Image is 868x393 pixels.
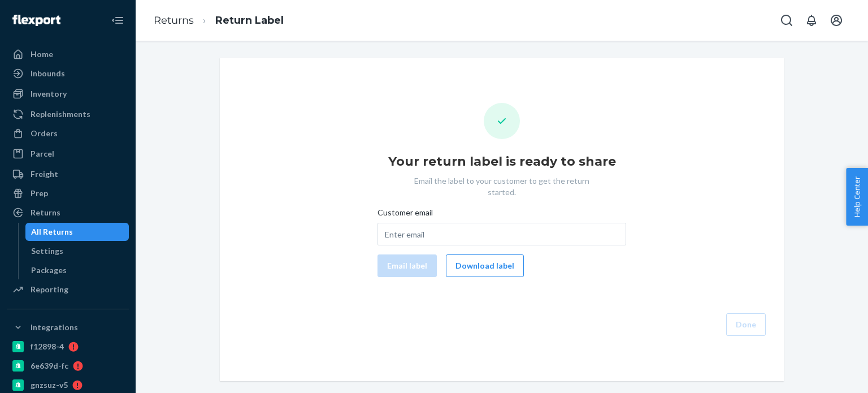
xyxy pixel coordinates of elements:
a: Parcel [7,145,129,163]
div: Prep [31,188,48,199]
span: Customer email [377,207,433,223]
a: Settings [25,242,129,260]
a: 6e639d-fc [7,357,129,375]
div: Settings [31,245,63,257]
a: All Returns [25,223,129,241]
div: Parcel [31,148,54,159]
button: Integrations [7,318,129,336]
button: Done [726,313,766,336]
a: f12898-4 [7,338,129,356]
div: Returns [31,207,60,218]
a: Home [7,45,129,63]
div: f12898-4 [31,341,64,352]
button: Download label [446,254,524,277]
a: Returns [7,204,129,222]
a: Inbounds [7,64,129,83]
div: Integrations [31,322,78,333]
button: Open notifications [800,9,823,32]
button: Close Navigation [106,9,129,32]
a: Replenishments [7,105,129,123]
button: Email label [377,254,437,277]
a: Prep [7,184,129,202]
div: Reporting [31,284,68,295]
p: Email the label to your customer to get the return started. [403,175,601,198]
a: Freight [7,165,129,183]
div: 6e639d-fc [31,360,68,372]
div: Packages [31,265,67,276]
button: Open account menu [825,9,848,32]
button: Help Center [846,168,868,226]
a: Returns [154,14,194,27]
a: Reporting [7,280,129,299]
img: Flexport logo [12,15,60,26]
div: Home [31,49,53,60]
div: Orders [31,128,58,139]
input: Customer email [377,223,626,245]
div: All Returns [31,226,73,237]
button: Open Search Box [775,9,798,32]
div: Inventory [31,88,67,100]
h1: Your return label is ready to share [388,153,616,171]
a: Packages [25,261,129,279]
a: Inventory [7,85,129,103]
div: gnzsuz-v5 [31,379,68,391]
div: Freight [31,169,58,180]
a: Return Label [215,14,284,27]
div: Inbounds [31,68,65,79]
a: Orders [7,124,129,142]
div: Replenishments [31,109,90,120]
ol: breadcrumbs [145,4,293,37]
